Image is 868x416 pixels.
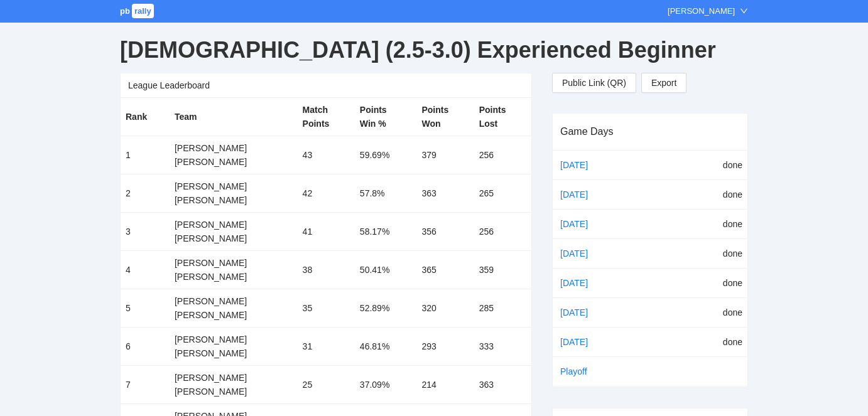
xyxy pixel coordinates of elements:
[175,141,293,155] div: [PERSON_NAME]
[355,213,417,251] td: 58.17%
[121,251,170,289] td: 4
[175,308,293,322] div: [PERSON_NAME]
[558,333,610,351] a: [DATE]
[421,117,469,131] div: Won
[558,215,610,233] a: [DATE]
[668,5,735,18] div: [PERSON_NAME]
[355,366,417,404] td: 37.09%
[641,73,686,93] a: Export
[474,136,531,174] td: 256
[558,244,610,263] a: [DATE]
[303,117,350,131] div: Points
[558,156,610,174] a: [DATE]
[298,328,355,366] td: 31
[128,73,524,97] div: League Leaderboard
[132,4,154,18] span: rally
[175,232,293,245] div: [PERSON_NAME]
[121,289,170,328] td: 5
[120,6,130,16] span: pb
[121,366,170,404] td: 7
[672,297,747,327] td: done
[298,136,355,174] td: 43
[474,328,531,366] td: 333
[175,193,293,207] div: [PERSON_NAME]
[558,274,610,292] a: [DATE]
[121,174,170,213] td: 2
[672,327,747,356] td: done
[298,366,355,404] td: 25
[175,218,293,232] div: [PERSON_NAME]
[474,251,531,289] td: 359
[672,179,747,209] td: done
[558,303,610,322] a: [DATE]
[355,251,417,289] td: 50.41%
[298,213,355,251] td: 41
[175,333,293,346] div: [PERSON_NAME]
[175,179,293,193] div: [PERSON_NAME]
[474,213,531,251] td: 256
[740,7,748,15] span: down
[121,328,170,366] td: 6
[416,251,474,289] td: 365
[126,110,165,124] div: Rank
[421,103,469,117] div: Points
[560,114,740,149] div: Game Days
[416,289,474,328] td: 320
[355,174,417,213] td: 57.8%
[355,289,417,328] td: 52.89%
[175,155,293,169] div: [PERSON_NAME]
[552,73,636,93] button: Public Link (QR)
[672,268,747,297] td: done
[474,289,531,328] td: 285
[479,117,526,131] div: Lost
[355,328,417,366] td: 46.81%
[121,136,170,174] td: 1
[175,256,293,270] div: [PERSON_NAME]
[416,213,474,251] td: 356
[474,174,531,213] td: 265
[416,174,474,213] td: 363
[175,110,293,124] div: Team
[651,73,676,92] span: Export
[120,6,156,16] a: pbrally
[303,103,350,117] div: Match
[416,328,474,366] td: 293
[672,151,747,180] td: done
[355,136,417,174] td: 59.69%
[562,76,626,90] span: Public Link (QR)
[298,289,355,328] td: 35
[120,28,748,73] div: [DEMOGRAPHIC_DATA] (2.5-3.0) Experienced Beginner
[175,371,293,385] div: [PERSON_NAME]
[175,294,293,308] div: [PERSON_NAME]
[360,117,412,131] div: Win %
[479,103,526,117] div: Points
[298,174,355,213] td: 42
[360,103,412,117] div: Points
[175,270,293,284] div: [PERSON_NAME]
[298,251,355,289] td: 38
[121,213,170,251] td: 3
[416,366,474,404] td: 214
[558,185,610,204] a: [DATE]
[416,136,474,174] td: 379
[672,209,747,238] td: done
[175,346,293,360] div: [PERSON_NAME]
[672,238,747,268] td: done
[474,366,531,404] td: 363
[558,362,610,381] a: Playoff
[175,385,293,398] div: [PERSON_NAME]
